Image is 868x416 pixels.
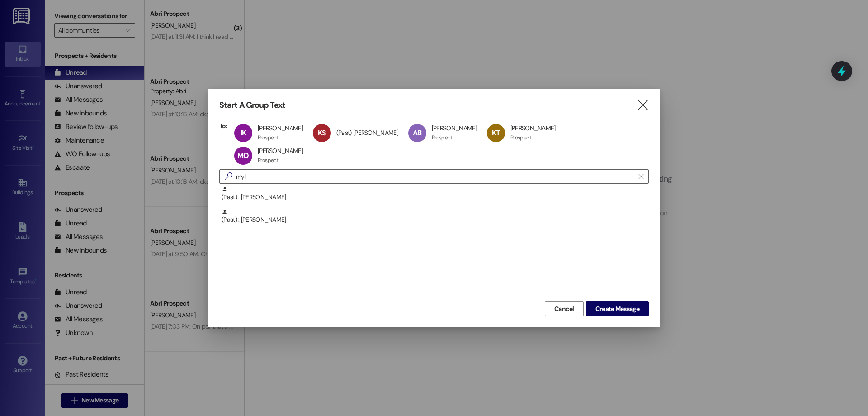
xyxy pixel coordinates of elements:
div: [PERSON_NAME] [258,124,303,132]
span: KS [318,128,326,138]
span: AB [413,128,421,138]
i:  [222,172,236,181]
span: IK [241,128,246,138]
div: Prospect [258,134,278,141]
span: MO [237,151,249,160]
button: Clear text [634,170,648,183]
span: Create Message [595,304,639,314]
div: (Past) : [PERSON_NAME] [219,209,649,231]
i:  [638,173,643,180]
input: Search for any contact or apartment [236,170,634,183]
div: (Past) : [PERSON_NAME] [222,186,649,202]
i:  [637,100,649,110]
span: Cancel [554,304,574,314]
div: Prospect [510,134,531,141]
div: (Past) [PERSON_NAME] [336,129,398,137]
div: Prospect [432,134,453,141]
h3: To: [219,122,227,130]
span: KT [492,128,500,138]
div: (Past) : [PERSON_NAME] [219,186,649,209]
div: [PERSON_NAME] [432,124,477,132]
div: (Past) : [PERSON_NAME] [222,209,649,225]
div: Prospect [258,157,278,164]
button: Cancel [545,301,584,316]
div: [PERSON_NAME] [510,124,556,132]
button: Create Message [586,301,649,316]
h3: Start A Group Text [219,100,285,110]
div: [PERSON_NAME] [258,147,303,155]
